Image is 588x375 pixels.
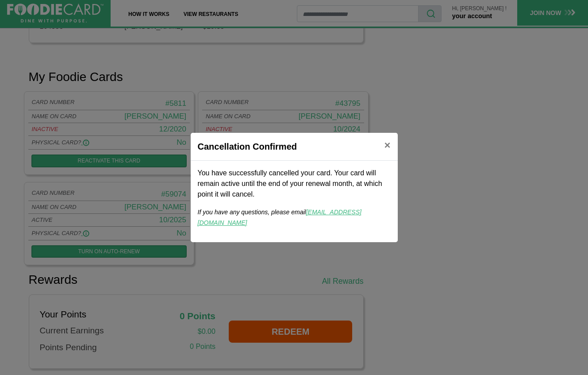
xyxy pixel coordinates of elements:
[198,168,391,200] p: You have successfully cancelled your card. Your card will remain active until the end of your ren...
[377,133,397,158] button: Close
[198,209,361,226] i: If you have any questions, please email
[198,140,297,153] h5: Cancellation Confirmed
[384,139,390,151] span: ×
[198,209,361,226] a: [EMAIL_ADDRESS][DOMAIN_NAME]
